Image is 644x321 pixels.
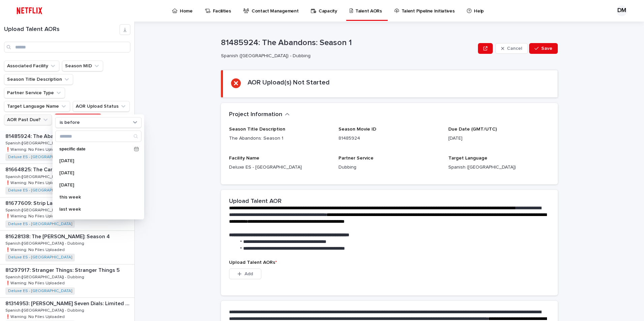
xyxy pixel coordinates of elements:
p: Spanish ([GEOGRAPHIC_DATA]) - Dubbing [5,274,86,280]
p: Spanish ([GEOGRAPHIC_DATA]) - Dubbing [5,307,86,313]
span: Season Title Description [229,127,285,132]
span: Upload Talent AORs [229,260,277,265]
button: Add [229,269,261,279]
button: Associated Facility [4,61,59,71]
button: Save [529,43,558,54]
p: last week [59,207,131,212]
span: Season Movie ID [339,127,376,132]
span: Due Date (GMT/UTC) [448,127,497,132]
a: Deluxe ES - [GEOGRAPHIC_DATA] [8,255,72,260]
p: Dubbing [339,164,440,171]
p: 81485924: The Abandons: Season 1 [221,38,475,48]
span: Facility Name [229,156,259,160]
h2: Upload Talent AOR [229,198,282,205]
a: Deluxe ES - [GEOGRAPHIC_DATA] [8,155,72,159]
p: The Abandons: Season 1 [229,135,330,142]
button: Partner Service Type [4,87,65,98]
h2: Project Information [229,111,282,118]
p: 81297917: Stranger Things: Stranger Things 5 [5,266,121,274]
input: Search [56,131,141,142]
p: [DATE] [59,158,131,163]
p: ❗️Warning: No Files Uploaded [5,280,66,286]
div: Search [55,131,141,142]
p: ❗️Warning: No Files Uploaded [5,313,66,319]
p: Spanish ([GEOGRAPHIC_DATA]) - Dubbing [5,240,86,246]
img: ifQbXi3ZQGMSEF7WDB7W [13,4,45,17]
p: [DATE] [448,135,550,142]
button: AOR Past Due? [4,114,52,125]
button: Target Language Name [4,101,70,112]
h1: Upload Talent AORs [4,26,120,33]
p: ❗️Warning: No Files Uploaded [5,179,66,185]
p: is before [60,120,80,126]
p: 81485924 [339,135,440,142]
h2: AOR Upload(s) Not Started [248,78,330,86]
p: [DATE] [59,183,131,187]
p: Spanish ([GEOGRAPHIC_DATA]) - Dubbing [221,53,473,59]
span: Target Language [448,156,487,160]
p: 81314953: Agatha Christie's Seven Dials: Limited Series [5,299,133,307]
p: Spanish ([GEOGRAPHIC_DATA]) - Dubbing [5,140,86,146]
p: this week [59,195,131,200]
p: ❗️Warning: No Files Uploaded [5,146,66,152]
p: 81664825: The Carman Family Deaths [5,165,101,173]
div: specific date [55,144,141,154]
span: Cancel [507,46,522,51]
p: Spanish ([GEOGRAPHIC_DATA]) - Dubbing [5,207,86,213]
p: Deluxe ES - [GEOGRAPHIC_DATA] [229,164,330,171]
p: specific date [59,147,131,151]
div: DM [616,5,627,16]
p: ❗️Warning: No Files Uploaded [5,213,66,219]
p: 81628138: The [PERSON_NAME]: Season 4 [5,232,111,240]
a: Deluxe ES - [GEOGRAPHIC_DATA] [8,289,72,293]
input: Search [4,42,130,52]
a: Deluxe ES - [GEOGRAPHIC_DATA] [8,188,72,193]
span: Add [245,272,253,276]
p: 81485924: The Abandons: Season 1 [5,132,95,140]
button: AOR Upload Status [73,101,130,112]
p: [DATE] [59,171,131,175]
a: Deluxe ES - [GEOGRAPHIC_DATA] [8,222,72,226]
button: Project Information [229,111,290,118]
span: Partner Service [339,156,374,160]
p: Spanish ([GEOGRAPHIC_DATA]) [448,164,550,171]
span: Save [541,46,552,51]
button: Season MID [62,61,103,71]
p: 81677609: Strip Law: Season 1 [5,199,82,207]
p: ❗️Warning: No Files Uploaded [5,246,66,252]
p: Spanish ([GEOGRAPHIC_DATA]) - Dubbing [5,173,86,179]
button: Season Title Description [4,74,73,85]
button: Cancel [495,43,528,54]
